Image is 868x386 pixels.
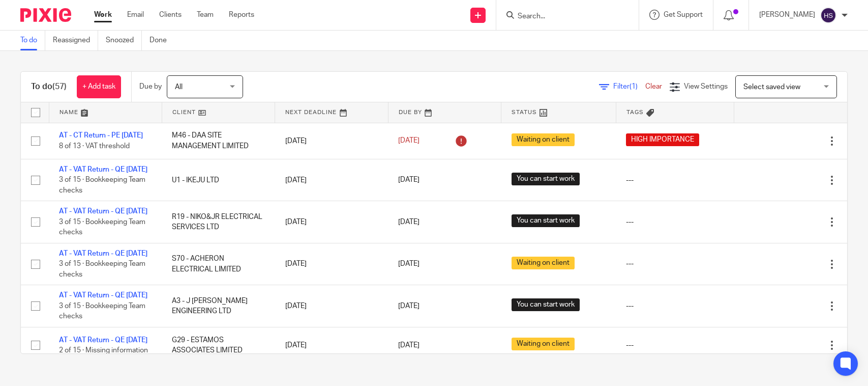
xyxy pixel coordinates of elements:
a: AT - VAT Return - QE [DATE] [59,208,147,215]
span: You can start work [512,214,580,227]
span: 3 of 15 · Bookkeeping Team checks [59,260,145,278]
span: 3 of 15 · Bookkeeping Team checks [59,177,145,195]
td: [DATE] [275,123,388,159]
a: Done [149,31,174,50]
span: Waiting on client [512,338,575,350]
td: [DATE] [275,243,388,285]
span: Select saved view [743,84,800,91]
span: 2 of 15 · Missing information [59,347,148,354]
span: (1) [630,83,638,90]
td: [DATE] [275,201,388,243]
a: Snoozed [106,31,142,50]
a: Reassigned [53,31,98,50]
div: --- [626,217,724,227]
div: --- [626,259,724,269]
a: Reports [229,10,254,20]
a: Email [127,10,144,20]
a: AT - VAT Return - QE [DATE] [59,166,147,173]
a: Clear [645,83,662,90]
td: G29 - ESTAMOS ASSOCIATES LIMITED [162,327,275,363]
td: U1 - IKEJU LTD [162,159,275,201]
span: 8 of 13 · VAT threshold [59,143,130,150]
div: --- [626,301,724,311]
a: To do [20,31,45,50]
span: You can start work [512,298,580,311]
span: Filter [613,83,645,90]
span: 3 of 15 · Bookkeeping Team checks [59,218,145,236]
td: S70 - ACHERON ELECTRICAL LIMITED [162,243,275,285]
td: [DATE] [275,285,388,327]
span: Get Support [664,11,703,18]
a: Clients [159,10,182,20]
h1: To do [31,81,67,92]
input: Search [517,12,608,21]
span: [DATE] [398,261,420,268]
span: [DATE] [398,302,420,310]
span: Waiting on client [512,257,575,269]
span: Waiting on client [512,133,575,146]
a: + Add task [77,75,121,98]
td: A3 - J [PERSON_NAME] ENGINEERING LTD [162,285,275,327]
span: [DATE] [398,137,420,145]
a: Work [94,10,112,20]
span: You can start work [512,173,580,185]
span: (57) [52,82,67,91]
span: 3 of 15 · Bookkeeping Team checks [59,302,145,320]
p: [PERSON_NAME] [759,10,815,20]
td: [DATE] [275,159,388,201]
img: Pixie [20,8,71,22]
span: View Settings [684,83,728,90]
img: svg%3E [820,7,836,23]
td: M46 - DAA SITE MANAGEMENT LIMITED [162,123,275,159]
td: R19 - NIKO&JR ELECTRICAL SERVICES LTD [162,201,275,243]
div: --- [626,175,724,185]
a: AT - VAT Return - QE [DATE] [59,337,147,344]
a: AT - VAT Return - QE [DATE] [59,250,147,257]
td: [DATE] [275,327,388,363]
p: Due by [139,81,162,92]
span: [DATE] [398,218,420,226]
span: HIGH IMPORTANCE [626,133,699,146]
a: AT - VAT Return - QE [DATE] [59,292,147,299]
a: Team [197,10,214,20]
span: [DATE] [398,342,420,349]
span: All [175,84,183,91]
span: [DATE] [398,177,420,184]
span: Tags [626,109,644,115]
div: --- [626,340,724,350]
a: AT - CT Return - PE [DATE] [59,132,143,139]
